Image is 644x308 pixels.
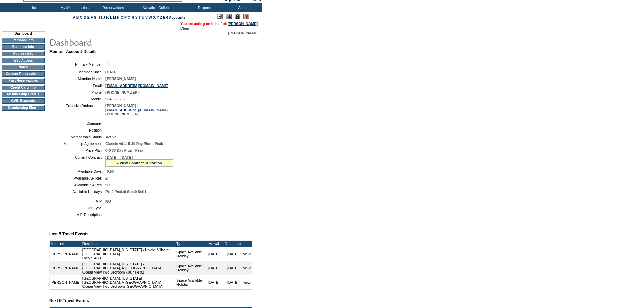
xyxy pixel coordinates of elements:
td: Available Holidays: [52,190,103,194]
td: [PERSON_NAME] [50,247,81,261]
a: V [145,15,148,19]
a: H [98,15,100,19]
td: Type [175,241,205,247]
span: 2 [105,176,108,180]
a: [EMAIL_ADDRESS][DOMAIN_NAME] [105,84,168,88]
a: F [91,15,93,19]
span: You are acting on behalf of: [180,22,258,26]
span: 0-0 30 Day Plus - Peak [105,148,144,152]
td: Current Reservations [2,71,45,77]
a: [EMAIL_ADDRESS][DOMAIN_NAME] [105,108,168,112]
a: K [106,15,109,19]
a: S [135,15,138,19]
td: [GEOGRAPHIC_DATA], [US_STATE] - [GEOGRAPHIC_DATA], A [GEOGRAPHIC_DATA] Ocean View Two Bedroom Kau... [81,261,175,275]
td: Member [50,241,81,247]
td: Dashboard [2,31,45,36]
td: [DATE] [223,247,242,261]
td: Membership Details [2,92,45,97]
td: Member Name: [52,77,103,81]
a: view [243,252,251,256]
td: Primary Member: [52,61,103,67]
img: Impersonate [235,14,240,19]
a: Q [128,15,130,19]
td: Reservations [93,3,132,12]
td: My Memberships [54,3,93,12]
td: Company: [52,121,103,125]
a: view [243,266,251,270]
a: O [121,15,123,19]
span: 99 [105,183,110,187]
a: Clear [180,26,189,30]
a: [PERSON_NAME] [228,22,258,26]
td: Home [15,3,54,12]
td: Email: [52,84,103,88]
a: Z [160,15,162,19]
img: Log Concern/Member Elevation [243,14,249,19]
span: [PERSON_NAME] [PHONE_NUMBER] [105,104,168,116]
td: Member Since: [52,70,103,74]
a: » View Contract Utilization [117,161,162,165]
td: Address Info [2,51,45,56]
a: B [76,15,79,19]
a: D [84,15,86,19]
td: Residence [81,241,175,247]
a: I [101,15,102,19]
td: Available Days: [52,169,103,173]
td: [GEOGRAPHIC_DATA], [US_STATE] - Ho'olei Villas at [GEOGRAPHIC_DATA] Ho'olei 43-1 [81,247,175,261]
a: R [132,15,134,19]
td: Business Info [2,44,45,50]
td: Web Access [2,58,45,63]
a: M [113,15,116,19]
a: ER Accounts [163,15,185,19]
td: VIP Type: [52,206,103,210]
td: Personal Info [2,38,45,43]
td: [DATE] [205,275,223,289]
td: Space Available Holiday [175,261,205,275]
td: Notes [2,65,45,70]
td: Past Reservations [2,78,45,84]
td: Membership Agreement: [52,142,103,146]
td: [PERSON_NAME] [50,261,81,275]
img: View Mode [226,14,232,19]
td: [DATE] [223,261,242,275]
a: A [73,15,75,19]
span: [PERSON_NAME] [105,77,136,81]
span: Pri:0 Peak:0 Sec:0 Sel:1 [105,190,146,194]
a: Y [157,15,159,19]
td: Position: [52,128,103,132]
span: Active [105,135,116,139]
td: [PERSON_NAME] [50,275,81,289]
td: Vacation Collection [132,3,184,12]
td: Available AR Res: [52,176,103,180]
a: J [103,15,105,19]
td: VIP: [52,199,103,203]
td: Departure [223,241,242,247]
span: 9546830202 [105,97,125,101]
span: Classic v01.15 30 Day Plus - Peak [105,142,163,146]
img: Edit Mode [217,14,223,19]
td: VIP Description: [52,213,103,217]
a: E [87,15,90,19]
span: NO [105,199,111,203]
td: Current Contract: [52,155,103,167]
b: Member Account Details [49,49,97,54]
a: X [153,15,156,19]
b: Next 5 Travel Events [49,298,89,303]
td: Membership Status: [52,135,103,139]
span: [DATE] [105,70,117,74]
a: N [117,15,120,19]
td: Space Available Holiday [175,275,205,289]
img: pgTtlDashboard.gif [49,35,184,49]
td: [DATE] [205,261,223,275]
span: [PHONE_NUMBER] [105,90,139,94]
td: Membership Share [2,105,45,111]
b: Last 5 Travel Events [49,232,88,236]
a: L [110,15,112,19]
a: G [94,15,96,19]
td: Space Available Holiday [175,247,205,261]
td: [GEOGRAPHIC_DATA], [US_STATE] - [GEOGRAPHIC_DATA], A [GEOGRAPHIC_DATA] Ocean View Two Bedroom [GE... [81,275,175,289]
td: Arrival [205,241,223,247]
td: Admin [223,3,262,12]
td: Available SA Res: [52,183,103,187]
td: Phone: [52,90,103,94]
